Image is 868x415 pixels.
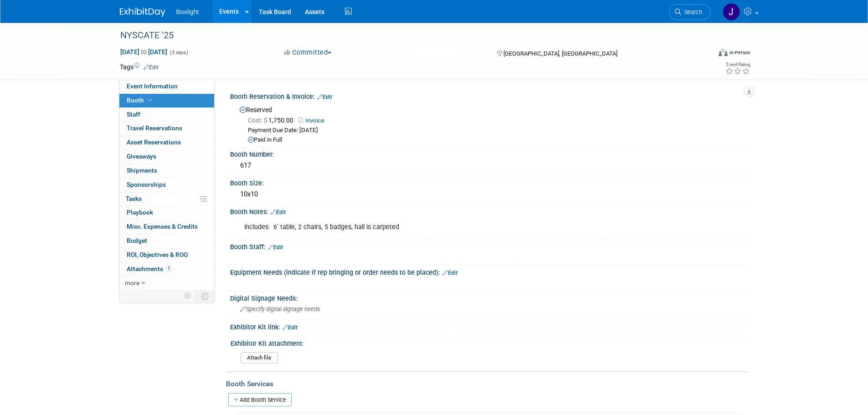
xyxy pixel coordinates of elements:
[127,181,166,188] span: Sponsorships
[248,126,742,135] div: Payment Due Date: [DATE]
[248,117,297,124] span: 1,750.00
[119,192,214,206] a: Tasks
[127,124,182,132] span: Travel Reservations
[503,50,617,57] span: [GEOGRAPHIC_DATA], [GEOGRAPHIC_DATA]
[298,117,329,124] a: Invoice
[119,80,214,93] a: Event Information
[119,136,214,149] a: Asset Reservations
[271,209,286,215] a: Edit
[230,148,749,159] div: Booth Number:
[681,9,702,15] span: Search
[657,47,751,61] div: Event Format
[230,320,749,332] div: Exhibitor Kit link:
[127,223,198,230] span: Misc. Expenses & Credits
[127,209,153,216] span: Playbook
[317,94,332,100] a: Edit
[195,290,214,302] td: Toggle Event Tabs
[119,220,214,234] a: Misc. Expenses & Credits
[120,8,165,17] img: ExhibitDay
[127,265,172,272] span: Attachments
[230,292,749,303] div: Digital Signage Needs:
[669,4,711,20] a: Search
[119,206,214,220] a: Playbook
[127,167,157,174] span: Shipments
[119,234,214,248] a: Budget
[237,103,742,144] div: Reserved
[165,265,172,272] span: 1
[719,49,728,56] img: Format-Inperson.png
[127,82,178,90] span: Event Information
[117,27,697,44] div: NYSCATE '25
[144,64,159,71] a: Edit
[237,159,742,173] div: 617
[238,218,648,236] div: includes: 6' table, 2 chairs, 5 badges, hall is carpeted
[729,49,750,56] div: In-Person
[125,279,139,287] span: more
[230,176,749,188] div: Booth Size:
[226,379,749,389] div: Booth Services
[237,187,742,201] div: 10x10
[127,138,181,146] span: Asset Reservations
[230,90,749,102] div: Booth Reservation & Invoice:
[231,337,745,348] div: Exhibitor Kit attachment:
[725,62,750,67] div: Event Rating
[240,306,320,313] span: Specify digital signage needs
[248,136,742,144] div: Paid in Full
[127,97,154,104] span: Booth
[228,393,292,406] a: Add Booth Service
[119,150,214,164] a: Giveaways
[127,237,147,244] span: Budget
[248,117,268,124] span: Cost: $
[119,277,214,290] a: more
[119,248,214,262] a: ROI, Objectives & ROO
[148,97,153,102] i: Booth reservation complete
[119,164,214,178] a: Shipments
[230,266,749,277] div: Equipment Needs (indicate if rep bringing or order needs to be placed):
[119,108,214,122] a: Staff
[119,94,214,108] a: Booth
[127,111,140,118] span: Staff
[268,244,283,251] a: Edit
[230,205,749,217] div: Booth Notes:
[127,251,188,258] span: ROI, Objectives & ROO
[126,195,142,202] span: Tasks
[230,240,749,252] div: Booth Staff:
[120,62,159,72] td: Tags
[282,324,298,331] a: Edit
[119,122,214,135] a: Travel Reservations
[176,8,199,15] span: Boxlight
[723,3,740,20] img: Jean Knight
[120,48,168,56] span: [DATE] [DATE]
[127,153,156,160] span: Giveaways
[119,262,214,276] a: Attachments1
[119,178,214,192] a: Sponsorships
[139,48,148,56] span: to
[180,290,196,302] td: Personalize Event Tab Strip
[281,48,335,57] button: Committed
[169,50,188,56] span: (3 days)
[442,270,457,276] a: Edit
